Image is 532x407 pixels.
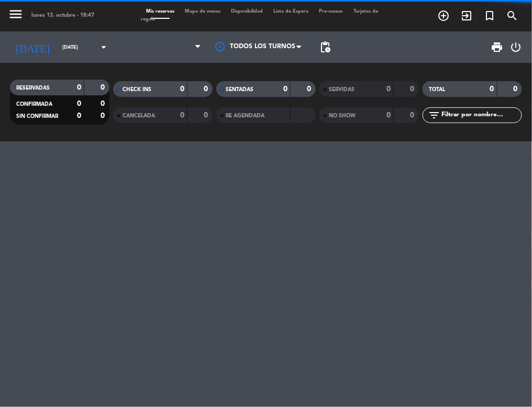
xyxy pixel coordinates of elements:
strong: 0 [180,112,184,119]
span: Disponibilidad [226,9,268,14]
i: turned_in_not [483,9,496,22]
strong: 0 [180,85,184,93]
span: RE AGENDADA [226,113,264,118]
i: [DATE] [8,37,57,58]
span: pending_actions [319,41,332,53]
strong: 0 [386,85,391,93]
i: add_circle_outline [437,9,450,22]
span: print [491,41,503,53]
span: Lista de Espera [268,9,314,14]
strong: 0 [77,100,81,107]
input: Filtrar por nombre... [440,109,522,121]
i: exit_to_app [460,9,473,22]
strong: 0 [411,85,417,93]
span: NO SHOW [329,113,356,118]
i: arrow_drop_down [97,41,110,53]
i: menu [8,6,24,22]
span: CANCELADA [123,113,155,118]
div: lunes 13. octubre - 18:47 [31,12,94,19]
strong: 0 [77,84,81,91]
span: Pre-acceso [314,9,348,14]
strong: 0 [101,112,107,119]
i: filter_list [428,109,440,122]
strong: 0 [77,112,81,119]
span: CONFIRMADA [16,102,52,107]
span: CHECK INS [123,87,151,92]
span: SERVIDAS [329,87,354,92]
strong: 0 [283,85,287,93]
strong: 0 [490,85,494,93]
strong: 0 [411,112,417,119]
i: power_settings_new [509,41,522,53]
span: Mis reservas [141,9,180,14]
strong: 0 [386,112,391,119]
i: search [506,9,519,22]
div: LOG OUT [507,31,524,63]
strong: 0 [514,85,520,93]
span: RESERVADAS [16,85,50,91]
strong: 0 [101,84,107,91]
strong: 0 [204,112,210,119]
strong: 0 [307,85,314,93]
strong: 0 [101,100,107,107]
span: TOTAL [429,87,445,92]
span: SENTADAS [226,87,253,92]
span: SIN CONFIRMAR [16,114,58,119]
span: Mapa de mesas [180,9,226,14]
button: menu [8,6,24,25]
strong: 0 [204,85,210,93]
